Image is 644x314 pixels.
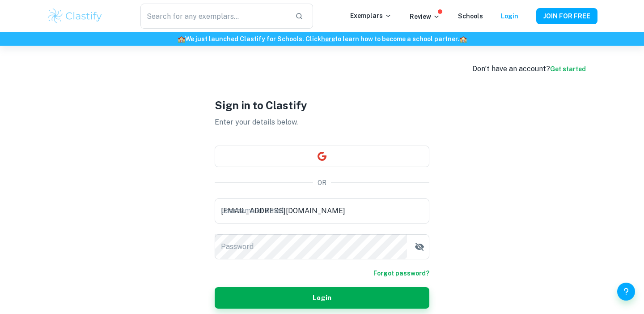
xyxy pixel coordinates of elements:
[215,97,429,113] h1: Sign in to Clastify
[550,65,586,73] a: Get started
[501,13,518,20] a: Login
[47,7,103,25] img: Clastify logo
[459,35,467,43] span: 🏫
[215,287,429,309] button: Login
[536,8,597,24] button: JOIN FOR FREE
[373,268,429,278] a: Forgot password?
[350,11,392,21] p: Exemplars
[472,64,586,74] div: Don’t have an account?
[458,13,483,20] a: Schools
[410,12,440,22] p: Review
[321,35,335,43] a: here
[318,178,326,188] p: OR
[617,283,635,301] button: Help and Feedback
[2,34,642,44] h6: We just launched Clastify for Schools. Click to learn how to become a school partner.
[215,117,429,128] p: Enter your details below.
[178,35,185,43] span: 🏫
[140,4,288,29] input: Search for any exemplars...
